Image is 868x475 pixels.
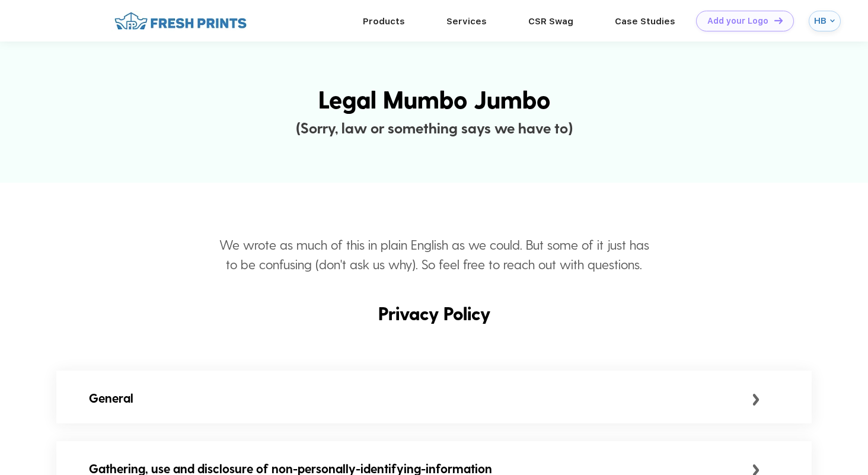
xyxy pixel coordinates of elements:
div: Legal Mumbo Jumbo [17,81,850,117]
img: fo%20logo%202.webp [111,11,250,31]
a: CSR Swag [528,16,573,27]
div: (Sorry, law or something says we have to) [17,117,850,139]
a: Services [446,16,487,27]
img: small_arrow.svg [752,394,760,406]
div: Add your Logo [707,16,768,26]
img: arrow_down_blue.svg [830,18,835,23]
a: Products [363,16,405,27]
div: General [89,388,752,407]
div: HB [814,16,827,26]
img: DT [774,17,783,24]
